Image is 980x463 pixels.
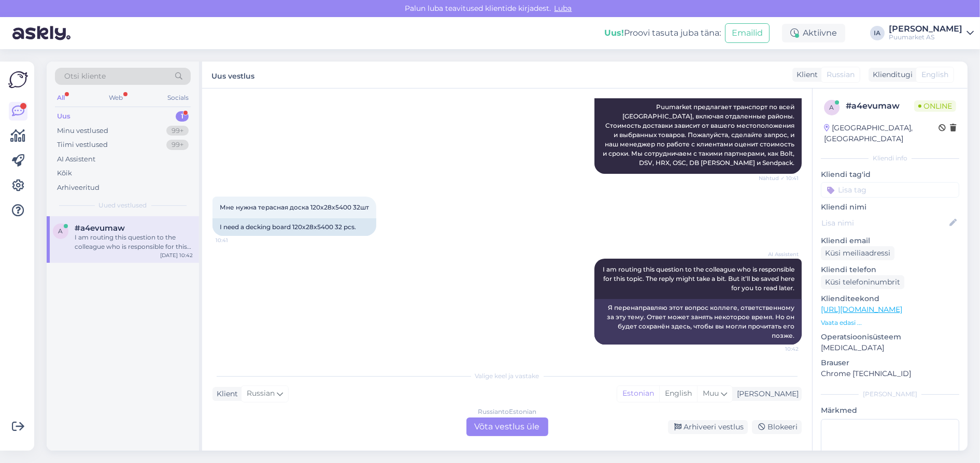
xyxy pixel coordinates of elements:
[668,420,748,434] div: Arhiveeri vestlus
[921,69,948,80] span: English
[759,174,799,182] span: Nähtud ✓ 10:41
[604,28,624,38] b: Uus!
[821,217,947,229] input: Lisa nimi
[466,417,548,436] div: Võta vestlus üle
[889,25,962,33] div: [PERSON_NAME]
[64,71,106,82] span: Otsi kliente
[617,386,659,401] div: Estonian
[821,275,904,289] div: Küsi telefoninumbrit
[57,126,108,136] div: Minu vestlused
[821,264,959,275] p: Kliendi telefon
[478,407,536,416] div: Russian to Estonian
[107,91,125,104] div: Web
[603,265,796,292] span: I am routing this question to the colleague who is responsible for this topic. The reply might ta...
[212,218,376,236] div: I need a decking board 120x28x5400 32 pcs.
[551,4,575,13] span: Luba
[889,25,974,41] a: [PERSON_NAME]Puumarket AS
[160,251,193,259] div: [DATE] 10:42
[821,169,959,180] p: Kliendi tag'id
[166,140,189,150] div: 99+
[212,371,802,381] div: Valige keel ja vastake
[821,332,959,342] p: Operatsioonisüsteem
[827,69,855,80] span: Russian
[594,299,802,345] div: Я перенаправляю этот вопрос коллеге, ответственному за эту тему. Ответ может занять некоторое вре...
[57,154,95,165] div: AI Assistent
[75,223,125,233] span: #a4evumaw
[821,357,959,368] p: Brauser
[821,202,959,213] p: Kliendi nimi
[603,84,796,167] span: Здравствуйте! Puumarket предлагает транспорт по всей [GEOGRAPHIC_DATA], включая отдаленные районы...
[703,389,719,398] span: Muu
[821,390,959,399] div: [PERSON_NAME]
[821,246,894,260] div: Küsi meiliaadressi
[869,69,913,80] div: Klienditugi
[176,111,189,122] div: 1
[846,100,914,112] div: # a4evumaw
[752,420,802,434] div: Blokeeri
[57,168,72,178] div: Kõik
[165,91,191,104] div: Socials
[216,236,254,244] span: 10:41
[166,126,189,136] div: 99+
[821,235,959,246] p: Kliendi email
[247,388,275,399] span: Russian
[821,182,959,198] input: Lisa tag
[821,318,959,327] p: Vaata edasi ...
[212,389,238,399] div: Klient
[8,70,28,89] img: Askly Logo
[821,342,959,353] p: [MEDICAL_DATA]
[830,103,834,111] span: a
[760,250,799,258] span: AI Assistent
[57,111,70,122] div: Uus
[725,23,770,43] button: Emailid
[792,69,818,80] div: Klient
[604,27,721,39] div: Proovi tasuta juba täna:
[821,405,959,416] p: Märkmed
[75,233,193,251] div: I am routing this question to the colleague who is responsible for this topic. The reply might ta...
[889,33,962,41] div: Puumarket AS
[824,123,939,144] div: [GEOGRAPHIC_DATA], [GEOGRAPHIC_DATA]
[821,154,959,163] div: Kliendi info
[211,68,254,82] label: Uus vestlus
[220,203,369,211] span: Мне нужна терасная доска 120x28x5400 32шт
[821,368,959,379] p: Chrome [TECHNICAL_ID]
[870,26,885,40] div: IA
[733,389,799,399] div: [PERSON_NAME]
[57,140,108,150] div: Tiimi vestlused
[59,227,63,235] span: a
[659,386,697,401] div: English
[821,293,959,304] p: Klienditeekond
[55,91,67,104] div: All
[760,345,799,353] span: 10:42
[782,24,845,42] div: Aktiivne
[914,100,956,112] span: Online
[821,305,902,314] a: [URL][DOMAIN_NAME]
[99,201,147,210] span: Uued vestlused
[57,183,100,193] div: Arhiveeritud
